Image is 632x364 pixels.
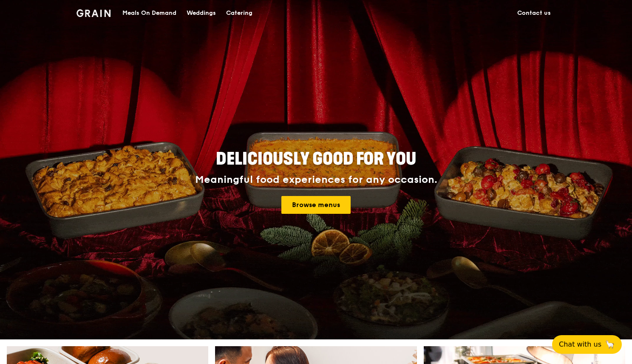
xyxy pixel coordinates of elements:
div: Meaningful food experiences for any occasion. [163,174,469,186]
a: Weddings [181,0,221,26]
div: Meals On Demand [122,0,176,26]
a: Catering [221,0,258,26]
div: Catering [226,0,252,26]
span: 🦙 [605,339,615,350]
div: Weddings [187,0,216,26]
span: Deliciously good for you [216,149,416,169]
a: Browse menus [281,196,351,214]
a: Contact us [512,0,556,26]
span: Chat with us [559,339,601,350]
img: Grain [77,9,111,17]
button: Chat with us🦙 [552,335,622,354]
